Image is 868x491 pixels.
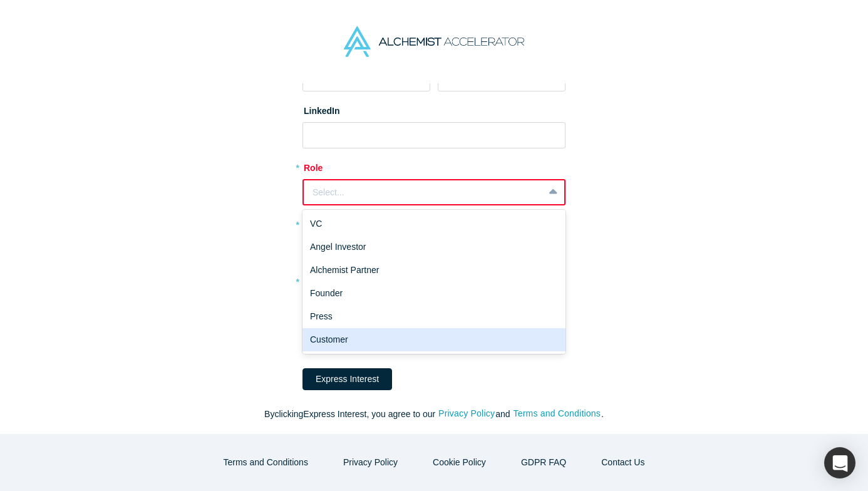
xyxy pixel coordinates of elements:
button: Privacy Policy [438,406,495,421]
button: Contact Us [588,452,658,473]
img: Alchemist Accelerator Logo [344,26,524,57]
label: Role [302,157,566,175]
p: By clicking Express Interest , you agree to our and . [171,408,697,421]
div: Founder [302,282,566,305]
div: Customer [302,328,566,351]
div: Angel Investor [302,235,566,259]
div: Select... [313,186,535,199]
div: VC [302,212,566,235]
a: GDPR FAQ [508,452,579,473]
div: Alchemist Partner [302,259,566,282]
div: Press [302,305,566,328]
button: Terms and Conditions [210,452,321,473]
label: LinkedIn [302,100,340,118]
button: Cookie Policy [420,452,499,473]
button: Privacy Policy [330,452,411,473]
button: Terms and Conditions [512,406,601,421]
button: Express Interest [302,368,392,390]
